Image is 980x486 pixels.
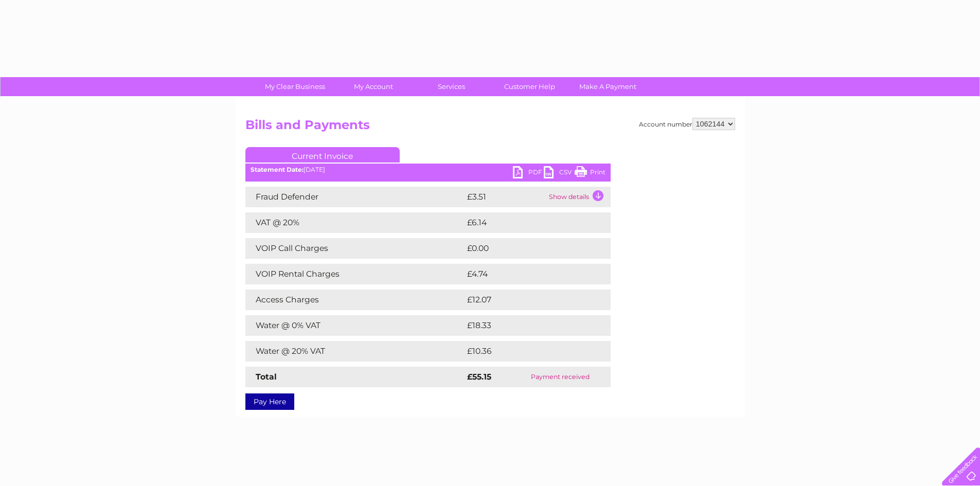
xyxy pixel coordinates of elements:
[409,77,494,96] a: Services
[465,341,589,362] td: £10.36
[253,77,337,96] a: My Clear Business
[465,187,546,207] td: £3.51
[245,315,465,336] td: Water @ 0% VAT
[465,238,587,259] td: £0.00
[544,166,575,181] a: CSV
[513,166,544,181] a: PDF
[465,264,586,284] td: £4.74
[256,372,277,382] strong: Total
[245,341,465,362] td: Water @ 20% VAT
[251,166,304,173] b: Statement Date:
[510,367,611,387] td: Payment received
[465,290,589,310] td: £12.07
[245,264,465,284] td: VOIP Rental Charges
[245,238,465,259] td: VOIP Call Charges
[245,166,611,173] div: [DATE]
[467,372,491,382] strong: £55.15
[465,315,589,336] td: £18.33
[639,118,735,130] div: Account number
[465,212,585,233] td: £6.14
[565,77,650,96] a: Make A Payment
[487,77,572,96] a: Customer Help
[245,212,465,233] td: VAT @ 20%
[575,166,605,181] a: Print
[331,77,416,96] a: My Account
[245,118,735,137] h2: Bills and Payments
[245,393,294,410] a: Pay Here
[546,187,611,207] td: Show details
[245,290,465,310] td: Access Charges
[245,147,400,163] a: Current Invoice
[245,187,465,207] td: Fraud Defender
